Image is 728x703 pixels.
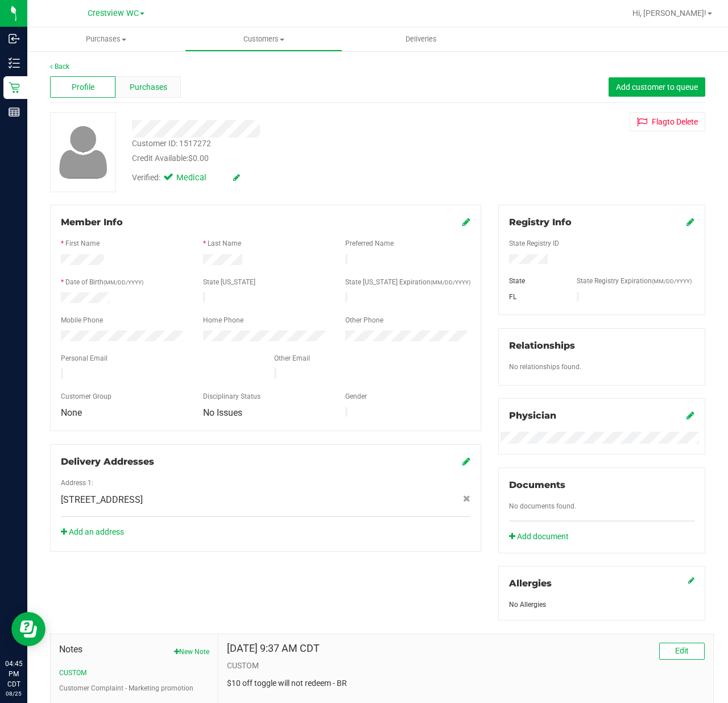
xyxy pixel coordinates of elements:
[227,643,320,654] h4: [DATE] 9:37 AM CDT
[500,292,568,302] div: FL
[345,315,383,325] label: Other Phone
[61,407,82,418] span: None
[509,410,556,421] span: Physician
[630,112,705,131] button: Flagto Delete
[185,27,342,51] a: Customers
[61,315,103,325] label: Mobile Phone
[61,391,111,402] label: Customer Group
[577,276,692,286] label: State Registry Expiration
[509,502,576,510] span: No documents found.
[345,238,394,249] label: Preferred Name
[61,478,93,488] label: Address 1:
[203,277,255,287] label: State [US_STATE]
[176,172,222,184] span: Medical
[208,238,241,249] label: Last Name
[9,33,20,44] inline-svg: Inbound
[174,647,209,657] button: New Note
[132,172,240,184] div: Verified:
[500,276,568,286] div: State
[65,277,143,287] label: Date of Birth
[59,668,86,678] button: CUSTOM
[132,152,451,164] div: Credit Available:
[5,689,22,698] p: 08/25
[61,527,124,536] a: Add an address
[65,238,100,249] label: First Name
[632,9,706,18] span: Hi, [PERSON_NAME]!
[659,643,705,660] button: Edit
[345,277,470,287] label: State [US_STATE] Expiration
[50,63,69,71] a: Back
[274,353,310,363] label: Other Email
[345,391,367,402] label: Gender
[185,34,342,44] span: Customers
[509,479,565,490] span: Documents
[9,106,20,118] inline-svg: Reports
[53,123,113,181] img: user-icon.png
[203,315,243,325] label: Home Phone
[227,677,705,689] p: $10 off toggle will not redeem - BR
[11,612,45,646] iframe: Resource center
[59,643,209,656] span: Notes
[675,646,689,655] span: Edit
[27,34,185,44] span: Purchases
[509,362,581,372] label: No relationships found.
[616,82,698,92] span: Add customer to queue
[104,279,143,286] span: (MM/DD/YYYY)
[61,456,154,467] span: Delivery Addresses
[390,34,452,44] span: Deliveries
[609,77,705,97] button: Add customer to queue
[88,9,139,18] span: Crestview WC
[342,27,500,51] a: Deliveries
[509,599,694,610] div: No Allergies
[61,217,123,228] span: Member Info
[431,279,470,286] span: (MM/DD/YYYY)
[27,27,185,51] a: Purchases
[203,407,242,418] span: No Issues
[130,81,167,93] span: Purchases
[188,154,209,163] span: $0.00
[59,683,193,693] button: Customer Complaint - Marketing promotion
[132,138,211,150] div: Customer ID: 1517272
[72,81,94,93] span: Profile
[9,82,20,93] inline-svg: Retail
[61,353,107,363] label: Personal Email
[509,531,574,543] a: Add document
[61,493,143,507] span: [STREET_ADDRESS]
[227,660,705,672] p: CUSTOM
[9,57,20,69] inline-svg: Inventory
[509,238,559,249] label: State Registry ID
[509,340,575,351] span: Relationships
[5,659,22,689] p: 04:45 PM CDT
[509,217,572,228] span: Registry Info
[509,578,552,589] span: Allergies
[652,278,692,284] span: (MM/DD/YYYY)
[203,391,260,402] label: Disciplinary Status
